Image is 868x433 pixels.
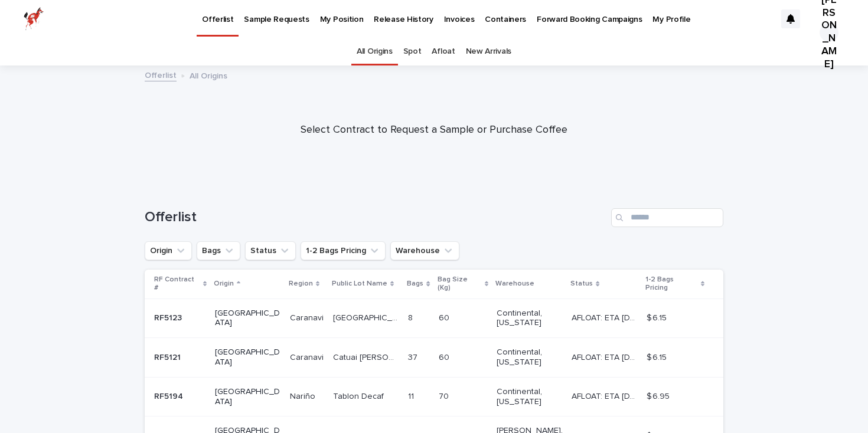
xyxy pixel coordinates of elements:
p: Region [289,277,313,290]
p: Bags [407,277,423,290]
p: 70 [439,389,451,402]
button: Status [245,241,296,260]
p: Origin [214,277,234,290]
p: Nariño [290,389,318,402]
h1: Offerlist [145,209,606,226]
a: New Arrivals [466,38,511,65]
p: $ 6.15 [647,311,669,323]
p: RF5121 [154,350,183,363]
p: 8 [408,311,415,323]
p: AFLOAT: ETA 10-23-2025 [572,350,639,363]
input: Search [611,208,723,227]
p: Status [570,277,593,290]
a: Spot [403,38,422,65]
p: $ 6.95 [647,389,672,402]
button: 1-2 Bags Pricing [301,241,386,260]
tr: RF5121RF5121 [GEOGRAPHIC_DATA]CaranaviCaranavi Catuai [PERSON_NAME]Catuai [PERSON_NAME] 3737 6060... [145,338,723,378]
div: [PERSON_NAME] [820,23,838,42]
p: RF Contract # [154,273,200,295]
p: [GEOGRAPHIC_DATA] [215,309,280,329]
p: 60 [439,311,452,323]
p: AFLOAT: ETA 10-23-2025 [572,311,639,323]
p: RF5194 [154,389,185,402]
button: Origin [145,241,192,260]
p: 1-2 Bags Pricing [645,273,698,295]
p: $ 6.15 [647,350,669,363]
p: Warehouse [495,277,534,290]
p: Catuai [PERSON_NAME] [333,350,401,363]
p: [GEOGRAPHIC_DATA] [215,387,280,407]
p: Caranavi [290,311,326,323]
p: RF5123 [154,311,184,323]
a: Offerlist [145,68,177,81]
p: [GEOGRAPHIC_DATA] [333,311,401,323]
p: Bag Size (Kg) [438,273,482,295]
tr: RF5194RF5194 [GEOGRAPHIC_DATA]NariñoNariño Tablon DecafTablon Decaf 1111 7070 Continental, [US_ST... [145,377,723,416]
p: [GEOGRAPHIC_DATA] [215,347,280,368]
button: Bags [197,241,240,260]
p: AFLOAT: ETA 10-23-2025 [572,389,639,402]
p: All Origins [190,68,227,81]
tr: RF5123RF5123 [GEOGRAPHIC_DATA]CaranaviCaranavi [GEOGRAPHIC_DATA][GEOGRAPHIC_DATA] 88 6060 Contine... [145,298,723,338]
p: Select Contract to Request a Sample or Purchase Coffee [198,124,670,137]
p: Public Lot Name [332,277,387,290]
p: Caranavi [290,350,326,363]
a: All Origins [357,38,393,65]
p: 60 [439,350,452,363]
a: Afloat [432,38,455,65]
p: Tablon Decaf [333,389,386,402]
img: zttTXibQQrCfv9chImQE [24,7,44,31]
p: 11 [408,389,416,402]
button: Warehouse [390,241,459,260]
p: 37 [408,350,420,363]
